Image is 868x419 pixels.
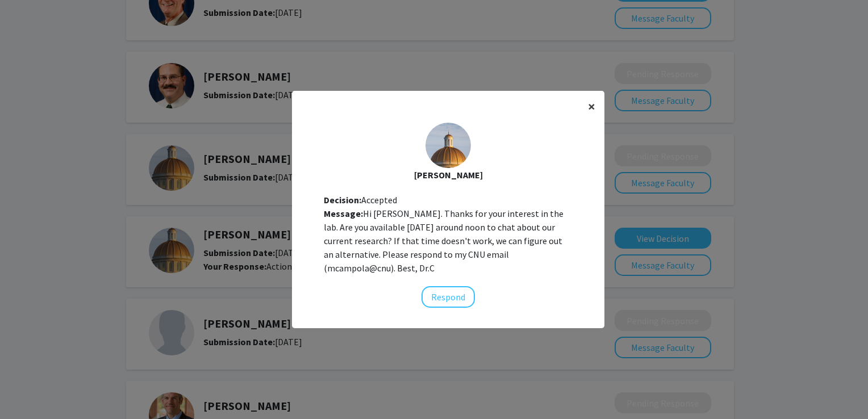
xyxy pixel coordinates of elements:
[422,286,475,308] button: Respond
[301,168,595,182] div: [PERSON_NAME]
[588,98,595,115] span: ×
[9,368,48,410] iframe: Chat
[324,193,573,207] div: Accepted
[324,208,363,219] b: Message:
[324,207,573,275] div: Hi [PERSON_NAME]. Thanks for your interest in the lab. Are you available [DATE] around noon to ch...
[579,91,604,123] button: Close
[324,194,361,206] b: Decision:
